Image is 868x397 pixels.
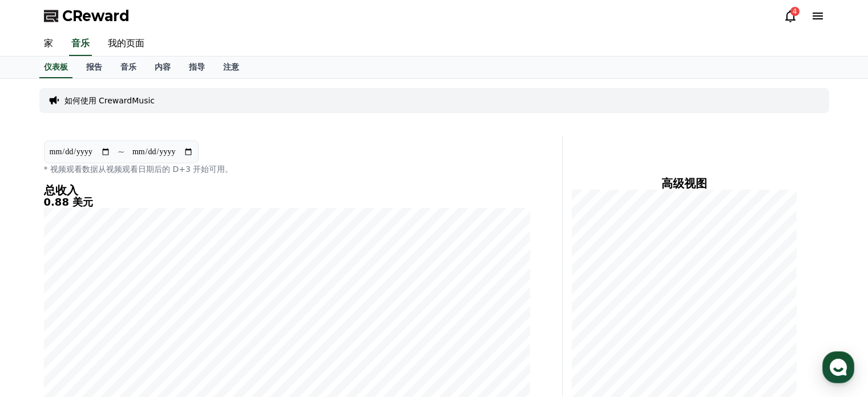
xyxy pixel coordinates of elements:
a: 音乐 [111,57,146,78]
font: 总收入 [44,183,78,197]
a: 如何使用 CrewardMusic [64,95,155,106]
font: 内容 [155,62,171,71]
a: 内容 [146,57,180,78]
font: 音乐 [71,38,90,49]
font: 音乐 [120,62,136,71]
font: 0.88 美元 [44,196,94,208]
a: 4 [784,9,797,23]
a: CReward [44,7,130,25]
a: 我的页面 [99,32,154,56]
a: 音乐 [69,32,92,56]
a: 注意 [214,57,248,78]
a: 指导 [180,57,214,78]
font: 家 [44,38,53,49]
font: 我的页面 [108,38,144,49]
font: 注意 [223,62,239,71]
font: CReward [62,8,130,24]
font: 指导 [189,62,205,71]
font: 报告 [86,62,102,71]
a: 报告 [77,57,111,78]
a: 仪表板 [39,57,72,78]
font: 高级视图 [661,177,707,190]
font: ~ [118,146,125,157]
font: 仪表板 [44,62,68,71]
font: 4 [793,7,797,15]
font: * 视频观看数据从视频观看日期后的 D+3 开始可用。 [44,165,233,174]
a: 家 [35,32,62,56]
font: 如何使用 CrewardMusic [64,96,155,105]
